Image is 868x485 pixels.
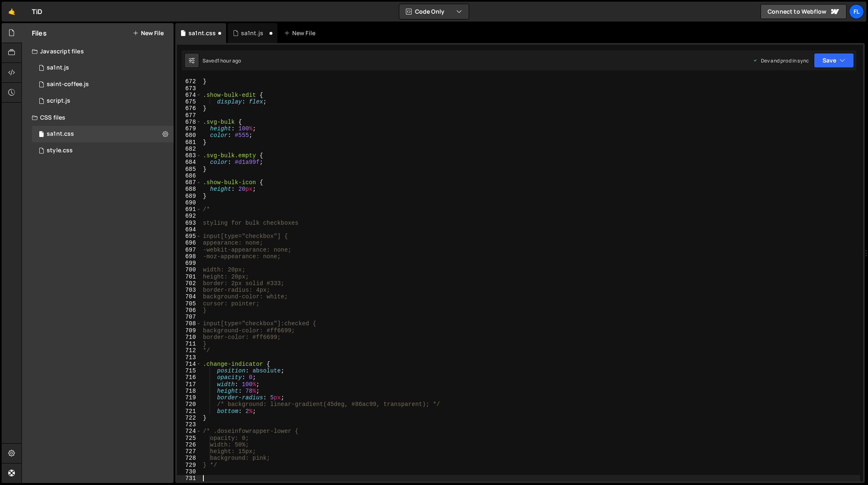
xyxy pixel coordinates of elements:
div: 675 [177,98,201,105]
div: 677 [177,112,201,119]
div: 676 [177,105,201,112]
div: 711 [177,341,201,347]
div: 700 [177,267,201,273]
div: 4604/24567.js [32,93,174,109]
div: 722 [177,415,201,421]
a: 🤙 [2,2,22,22]
a: Fl [849,4,864,19]
div: sa1nt.js [47,64,69,72]
div: 729 [177,462,201,468]
div: 708 [177,320,201,327]
div: 4604/25434.css [32,142,174,159]
div: 719 [177,394,201,401]
div: saint-coffee.js [47,81,89,88]
div: 679 [177,125,201,132]
div: sa1nt.js [241,29,263,37]
div: 709 [177,327,201,334]
div: 678 [177,119,201,125]
div: 718 [177,388,201,394]
div: style.css [47,147,73,154]
div: 717 [177,381,201,388]
div: 693 [177,220,201,226]
div: 689 [177,193,201,199]
button: New File [133,30,164,36]
div: 695 [177,233,201,240]
div: TiD [32,7,42,17]
div: 723 [177,421,201,428]
div: 691 [177,206,201,213]
div: 674 [177,92,201,98]
div: 697 [177,247,201,253]
a: Connect to Webflow [761,4,847,19]
div: 685 [177,166,201,173]
div: sa1nt.css [188,29,216,37]
div: 705 [177,300,201,307]
div: 713 [177,354,201,361]
div: 720 [177,401,201,408]
div: 731 [177,475,201,482]
div: 4604/27020.js [32,76,174,93]
div: 699 [177,260,201,267]
div: 727 [177,448,201,455]
div: CSS files [22,109,174,126]
button: Code Only [399,4,469,19]
div: 710 [177,334,201,341]
div: 672 [177,78,201,85]
div: 728 [177,455,201,461]
div: 715 [177,367,201,374]
div: sa1nt.css [32,126,174,142]
div: script.js [47,97,70,105]
div: 694 [177,226,201,233]
div: 683 [177,152,201,159]
div: 696 [177,240,201,246]
div: 703 [177,287,201,293]
div: 680 [177,132,201,139]
button: Save [814,53,854,68]
div: 724 [177,428,201,435]
div: sa1nt.css [47,130,74,138]
div: 692 [177,213,201,219]
div: 704 [177,293,201,300]
div: 1 hour ago [217,57,241,64]
div: Saved [203,57,241,64]
div: Javascript files [22,43,174,60]
div: 673 [177,85,201,92]
div: 686 [177,173,201,179]
div: 714 [177,361,201,367]
div: 730 [177,468,201,475]
div: 690 [177,199,201,206]
div: 702 [177,280,201,287]
div: 712 [177,347,201,354]
div: 725 [177,435,201,442]
div: 687 [177,179,201,186]
div: 701 [177,274,201,280]
div: 707 [177,314,201,320]
div: 681 [177,139,201,146]
h2: Files [32,29,47,38]
div: 684 [177,159,201,166]
div: 721 [177,408,201,415]
div: 688 [177,186,201,192]
div: sa1nt.js [32,60,174,76]
div: New File [284,29,319,37]
div: 716 [177,374,201,381]
div: 698 [177,253,201,260]
div: Dev and prod in sync [753,57,809,64]
div: 706 [177,307,201,314]
div: 726 [177,442,201,448]
div: 682 [177,146,201,152]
